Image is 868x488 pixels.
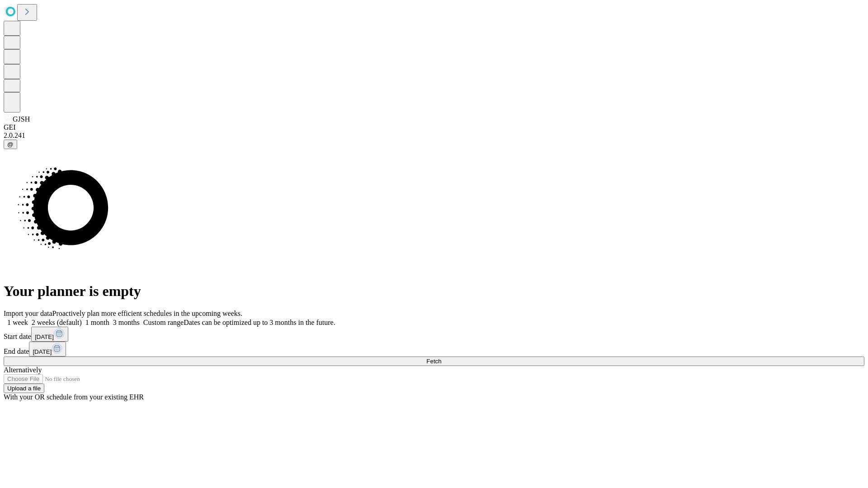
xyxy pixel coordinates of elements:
span: Custom range [143,319,184,326]
span: Alternatively [4,366,42,374]
div: End date [4,342,864,357]
span: [DATE] [33,348,52,355]
button: [DATE] [29,342,66,357]
div: GEI [4,123,864,131]
span: Fetch [426,358,441,365]
span: Dates can be optimized up to 3 months in the future. [184,319,335,326]
span: With your OR schedule from your existing EHR [4,393,144,401]
div: 2.0.241 [4,131,864,140]
span: Import your data [4,310,52,317]
div: Start date [4,327,864,342]
span: GJSH [13,115,30,123]
span: 3 months [113,319,140,326]
span: 1 week [7,319,28,326]
button: [DATE] [31,327,68,342]
button: Upload a file [4,384,44,393]
h1: Your planner is empty [4,283,864,300]
span: 2 weeks (default) [32,319,82,326]
button: @ [4,140,17,149]
button: Fetch [4,357,864,366]
span: [DATE] [35,333,54,340]
span: 1 month [85,319,109,326]
span: @ [7,141,14,148]
span: Proactively plan more efficient schedules in the upcoming weeks. [52,310,242,317]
